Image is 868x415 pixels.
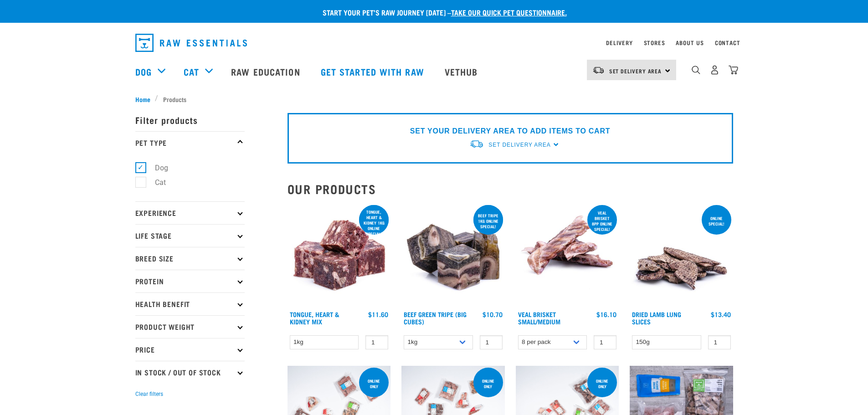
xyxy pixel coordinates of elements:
img: van-moving.png [469,139,484,149]
label: Cat [140,177,169,188]
p: Life Stage [135,224,245,247]
a: Cat [184,65,199,78]
img: van-moving.png [592,66,605,74]
div: $16.10 [596,311,616,318]
img: 1303 Lamb Lung Slices 01 [630,203,733,307]
p: Pet Type [135,131,245,154]
div: $11.60 [368,311,388,318]
a: Contact [715,41,740,44]
a: Veal Brisket Small/Medium [518,313,560,323]
div: Tongue, Heart & Kidney 1kg online special! [359,205,389,241]
h2: Our Products [288,182,733,196]
p: Health Benefit [135,292,245,315]
button: Clear filters [135,390,163,398]
p: Price [135,338,245,361]
img: home-icon-1@2x.png [692,66,700,74]
a: Stores [644,41,665,44]
img: home-icon@2x.png [729,65,738,75]
a: Delivery [606,41,632,44]
p: Experience [135,201,245,224]
input: 1 [480,335,503,349]
div: Veal Brisket 8pp online special! [587,206,617,236]
a: Dried Lamb Lung Slices [632,313,681,323]
label: Dog [140,162,172,174]
input: 1 [594,335,616,349]
a: Raw Education [222,53,311,90]
div: Beef tripe 1kg online special! [473,209,503,233]
input: 1 [365,335,388,349]
p: Protein [135,270,245,292]
p: In Stock / Out Of Stock [135,361,245,384]
nav: dropdown navigation [128,30,740,56]
img: 1207 Veal Brisket 4pp 01 [516,203,619,307]
p: Breed Size [135,247,245,270]
input: 1 [708,335,731,349]
a: About Us [676,41,704,44]
img: 1167 Tongue Heart Kidney Mix 01 [288,203,391,307]
img: user.png [710,65,719,75]
a: Tongue, Heart & Kidney Mix [290,313,339,323]
div: Online Only [473,374,503,393]
p: Filter products [135,108,245,131]
span: Set Delivery Area [488,142,550,148]
a: Get started with Raw [312,53,436,90]
img: Raw Essentials Logo [135,34,247,52]
p: Product Weight [135,315,245,338]
span: Set Delivery Area [609,69,662,72]
img: 1044 Green Tripe Beef [401,203,505,307]
div: $10.70 [483,311,503,318]
nav: breadcrumbs [135,94,733,104]
a: take our quick pet questionnaire. [451,10,567,14]
a: Dog [135,65,152,78]
div: ONLINE SPECIAL! [702,211,731,231]
div: Online Only [359,374,389,393]
p: SET YOUR DELIVERY AREA TO ADD ITEMS TO CART [410,126,610,137]
div: Online Only [587,374,617,393]
span: Home [135,94,150,104]
div: $13.40 [711,311,731,318]
a: Home [135,94,155,104]
a: Beef Green Tripe (Big Cubes) [404,313,467,323]
a: Vethub [436,53,489,90]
